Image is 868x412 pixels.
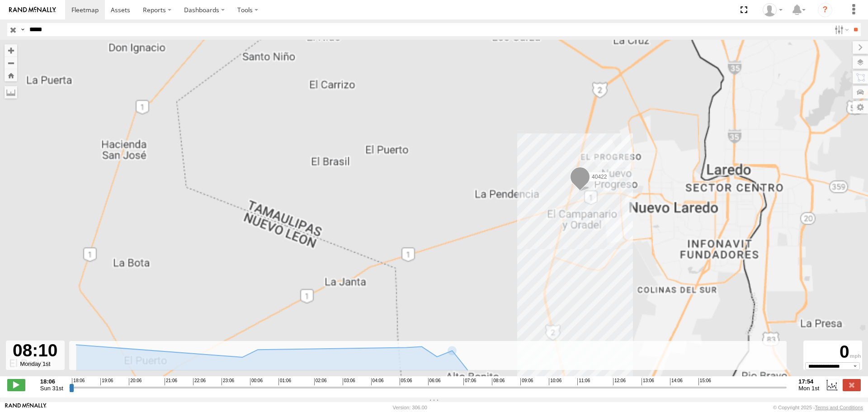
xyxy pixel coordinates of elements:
div: © Copyright 2025 - [773,405,863,410]
span: 18:06 [72,378,85,385]
span: 14:06 [670,378,683,385]
div: Version: 306.00 [393,405,427,410]
label: Measure [5,86,17,99]
span: 00:06 [250,378,263,385]
span: 06:06 [428,378,441,385]
span: 12:06 [613,378,626,385]
strong: 18:06 [40,378,63,385]
span: 09:06 [520,378,533,385]
img: rand-logo.svg [9,7,56,13]
label: Map Settings [853,101,868,114]
span: 07:06 [463,378,476,385]
span: 02:06 [314,378,327,385]
div: Caseta Laredo TX [759,3,786,17]
span: 08:06 [492,378,505,385]
button: Zoom Home [5,69,17,81]
i: ? [818,3,832,17]
a: Visit our Website [5,403,47,412]
span: 13:06 [642,378,654,385]
span: 40422 [592,173,607,180]
span: 03:06 [343,378,355,385]
a: Terms and Conditions [815,405,863,410]
span: 10:06 [549,378,561,385]
span: 11:06 [577,378,590,385]
button: Zoom in [5,44,17,57]
span: 20:06 [129,378,142,385]
span: 21:06 [165,378,177,385]
span: Mon 1st Sep 2025 [798,385,819,392]
span: 15:06 [698,378,711,385]
label: Search Query [19,23,26,36]
span: Sun 31st Aug 2025 [40,385,63,392]
span: 23:06 [222,378,234,385]
span: 01:06 [278,378,291,385]
label: Close [843,379,861,391]
label: Play/Stop [7,379,25,391]
button: Zoom out [5,57,17,69]
span: 04:06 [371,378,384,385]
strong: 17:54 [798,378,819,385]
span: 22:06 [193,378,206,385]
span: 05:06 [400,378,412,385]
span: 19:06 [100,378,113,385]
label: Search Filter Options [831,23,850,36]
div: 0 [805,342,861,362]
